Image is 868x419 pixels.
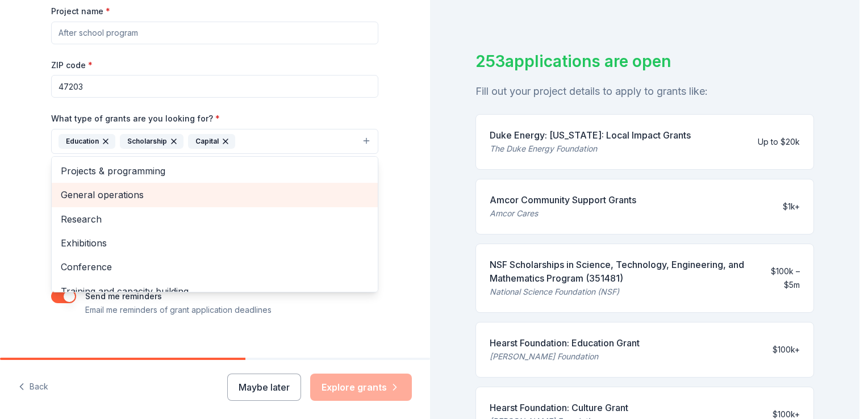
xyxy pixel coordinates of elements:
span: Projects & programming [61,164,369,178]
div: EducationScholarshipCapital [51,156,378,292]
span: Exhibitions [61,236,369,250]
div: Scholarship [120,134,183,149]
div: Capital [188,134,235,149]
div: Education [59,134,115,149]
button: EducationScholarshipCapital [51,129,378,154]
span: General operations [61,187,369,202]
span: Conference [61,259,369,274]
span: Research [61,212,369,227]
span: Training and capacity building [61,284,369,299]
